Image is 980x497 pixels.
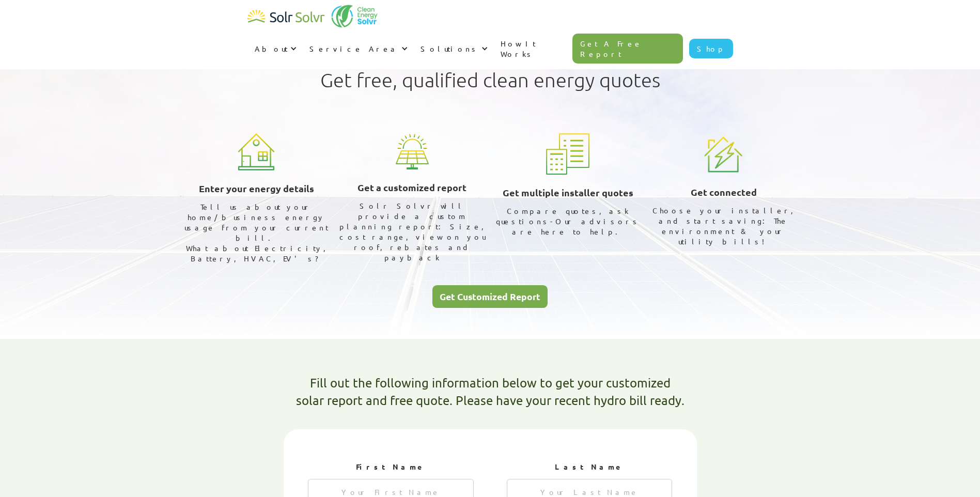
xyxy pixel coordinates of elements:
div: About [255,43,288,54]
div: About [247,33,302,64]
h3: Enter your energy details [199,181,314,196]
a: How It Works [493,28,573,69]
h2: Last Name [507,462,673,472]
div: Tell us about your home/business energy usage from your current bill. What about Electricity, Bat... [183,201,331,263]
div: Solutions [413,33,493,64]
div: Get Customized Report [440,292,540,301]
h3: Get connected [691,184,757,200]
a: Get A Free Report [572,34,683,64]
div: Choose your installer, and start saving: The environment & your utility bills! [650,205,798,246]
div: Compare quotes, ask questions-Our advisors are here to help. [494,206,642,237]
div: Solutions [421,43,479,54]
h1: Fill out the following information below to get your customized solar report and free quote. Plea... [296,374,685,409]
h3: Get a customized report [357,180,466,195]
div: Service Area [302,33,413,64]
div: Solr Solvr will provide a custom planning report: Size, cost range, view on you roof, rebates and... [338,200,486,262]
a: Get Customized Report [432,285,548,308]
h2: First Name [308,462,474,472]
h3: Get multiple installer quotes [503,185,633,200]
a: Shop [689,39,733,58]
h1: Get free, qualified clean energy quotes [320,69,660,91]
div: Service Area [309,43,399,54]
